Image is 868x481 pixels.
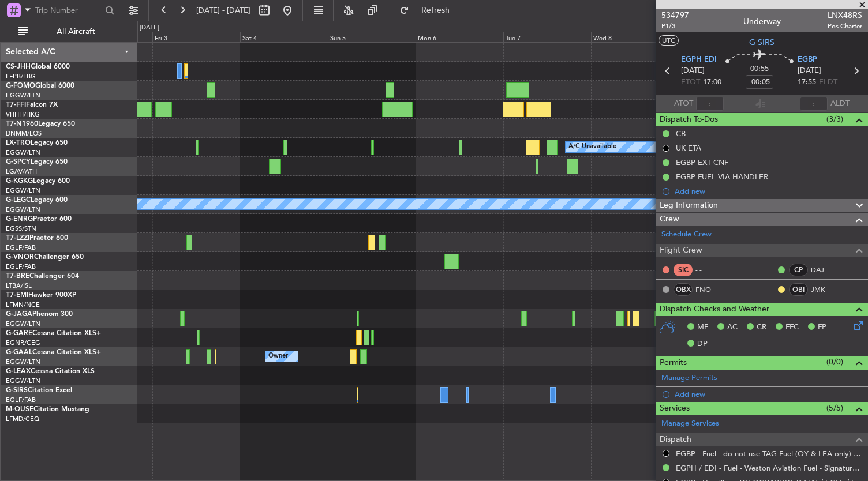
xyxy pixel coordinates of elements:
div: CB [676,129,686,138]
a: EGLF/FAB [6,243,36,252]
a: EGGW/LTN [6,91,40,100]
span: G-SIRS [6,387,28,394]
span: G-ENRG [6,216,33,223]
input: --:-- [696,97,724,111]
a: LFMD/CEQ [6,415,39,423]
a: EGGW/LTN [6,148,40,157]
input: Trip Number [35,2,102,19]
a: T7-BREChallenger 604 [6,273,79,280]
span: G-KGKG [6,178,33,185]
div: Add new [675,186,862,196]
a: EGNR/CEG [6,339,40,347]
a: EGLF/FAB [6,396,36,404]
a: LGAV/ATH [6,167,37,176]
div: Sat 4 [240,32,328,42]
a: FNO [695,284,721,295]
a: EGBP - Fuel - do not use TAG Fuel (OY & LEA only) EGLF / FAB [676,449,862,459]
span: (3/3) [826,113,843,125]
span: All Aircraft [30,28,122,36]
span: CS-JHH [6,63,31,70]
a: G-LEAXCessna Citation XLS [6,368,95,375]
span: CR [757,322,766,333]
a: T7-LZZIPraetor 600 [6,235,68,242]
div: [DATE] [140,23,159,33]
span: (5/5) [826,402,843,414]
span: G-LEGC [6,197,31,204]
a: JMK [811,284,837,295]
span: 534797 [661,9,689,21]
a: LTBA/ISL [6,281,32,290]
span: LX-TRO [6,140,31,146]
span: Permits [660,356,687,370]
a: EGLF/FAB [6,262,36,271]
button: Refresh [394,1,463,20]
a: EGGW/LTN [6,377,40,385]
a: LX-TROLegacy 650 [6,140,68,146]
div: Mon 6 [416,32,503,42]
span: ETOT [681,77,700,88]
div: CP [789,264,808,276]
span: 17:00 [703,77,721,88]
span: T7-LZZI [6,235,29,242]
div: UK ETA [676,143,701,153]
a: LFPB/LBG [6,72,36,81]
span: Refresh [411,6,460,14]
a: T7-FFIFalcon 7X [6,102,58,108]
span: G-JAGA [6,311,32,318]
span: [DATE] [798,65,821,77]
a: EGGW/LTN [6,320,40,328]
div: Wed 8 [591,32,679,42]
a: G-JAGAPhenom 300 [6,311,73,318]
span: Pos Charter [828,21,862,31]
span: 00:55 [750,63,769,75]
a: G-GARECessna Citation XLS+ [6,330,101,337]
span: (0/0) [826,356,843,368]
div: Add new [675,389,862,399]
a: DAJ [811,265,837,275]
span: AC [727,322,738,333]
span: 17:55 [798,77,816,88]
button: All Aircraft [13,22,125,41]
div: Underway [743,16,781,28]
span: MF [697,322,708,333]
span: Leg Information [660,199,718,212]
span: P1/3 [661,21,689,31]
span: Flight Crew [660,244,702,257]
span: LNX48RS [828,9,862,21]
div: OBX [674,283,693,296]
div: Owner [268,348,288,365]
a: G-KGKGLegacy 600 [6,178,70,185]
a: Schedule Crew [661,229,712,240]
a: G-SIRSCitation Excel [6,387,72,394]
span: ATOT [674,98,693,110]
span: G-GARE [6,330,32,337]
span: T7-BRE [6,273,29,280]
a: G-LEGCLegacy 600 [6,197,68,204]
div: Fri 3 [152,32,240,42]
a: Manage Services [661,418,719,430]
span: T7-EMI [6,292,28,299]
span: Services [660,402,690,415]
span: Dispatch Checks and Weather [660,303,769,316]
a: LFMN/NCE [6,300,40,309]
span: G-FOMO [6,82,35,89]
div: EGBP EXT CNF [676,157,728,167]
a: T7-EMIHawker 900XP [6,292,76,299]
span: FFC [785,322,799,333]
span: EGBP [798,54,817,66]
a: EGPH / EDI - Fuel - Weston Aviation Fuel - Signature - EGPH / EDI [676,463,862,473]
a: T7-N1960Legacy 650 [6,121,75,127]
a: G-FOMOGlobal 6000 [6,82,74,89]
span: DP [697,339,708,350]
span: ELDT [819,77,837,88]
a: Manage Permits [661,373,717,384]
a: EGSS/STN [6,224,36,233]
span: [DATE] - [DATE] [196,5,250,16]
span: T7-N1960 [6,121,38,127]
span: EGPH EDI [681,54,717,66]
a: G-VNORChallenger 650 [6,254,84,261]
button: UTC [659,35,679,46]
div: SIC [674,264,693,276]
span: G-GAAL [6,349,32,356]
div: A/C Unavailable [568,138,616,156]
